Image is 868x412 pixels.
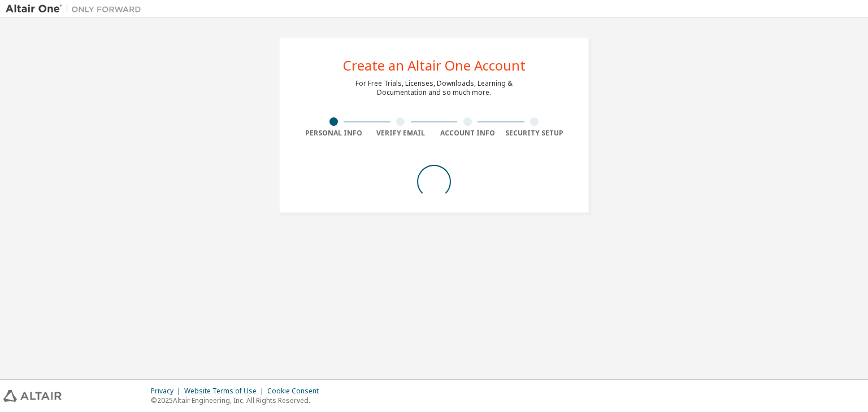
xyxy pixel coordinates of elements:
[267,387,325,396] div: Cookie Consent
[300,129,367,138] div: Personal Info
[355,79,513,97] div: For Free Trials, Licenses, Downloads, Learning & Documentation and so much more.
[501,129,568,138] div: Security Setup
[151,387,184,396] div: Privacy
[3,390,62,402] img: altair_logo.svg
[6,3,147,15] img: Altair One
[151,396,325,405] p: © 2025 Altair Engineering, Inc. All Rights Reserved.
[343,59,526,72] div: Create an Altair One Account
[367,129,435,138] div: Verify Email
[434,129,501,138] div: Account Info
[184,387,267,396] div: Website Terms of Use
